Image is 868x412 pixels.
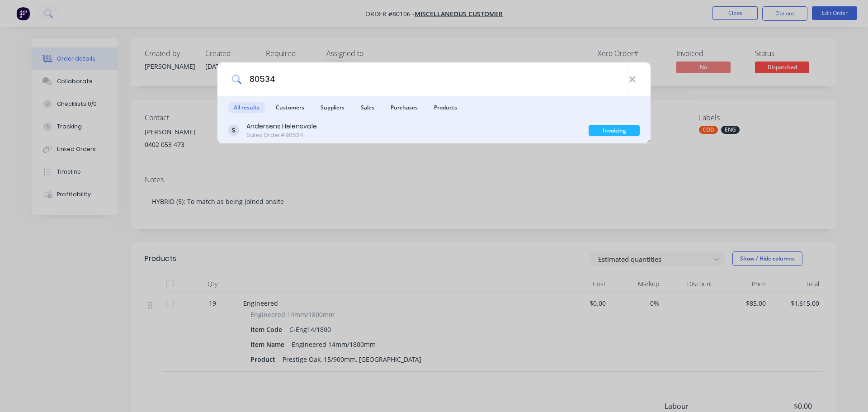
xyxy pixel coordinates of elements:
span: Products [429,102,462,113]
div: Invoicing [589,125,640,136]
input: Start typing a customer or supplier name to create a new order... [242,62,629,96]
span: All results [228,102,265,113]
span: Customers [270,102,310,113]
span: Purchases [385,102,423,113]
div: Sales Order #80534 [246,131,317,139]
div: Andersens Helensvale [246,122,317,131]
span: Sales [355,102,380,113]
span: Suppliers [315,102,350,113]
